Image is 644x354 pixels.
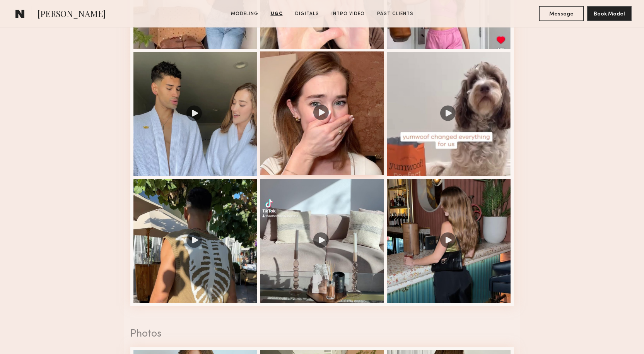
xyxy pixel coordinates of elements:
div: Photos [130,329,514,339]
button: Book Model [587,6,632,21]
a: Modeling [228,10,261,17]
span: [PERSON_NAME] [38,8,106,21]
a: Book Model [587,10,632,17]
a: Intro Video [328,10,368,17]
button: Message [539,6,584,21]
a: Digitals [292,10,322,17]
a: UGC [268,10,286,17]
a: Past Clients [374,10,417,17]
